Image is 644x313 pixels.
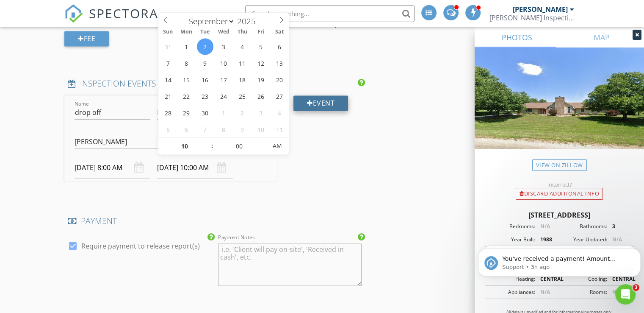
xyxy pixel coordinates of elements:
[253,71,269,88] span: September 19, 2025
[475,231,644,290] iframe: Intercom notifications message
[178,104,195,121] span: September 29, 2025
[68,78,362,89] h4: INSPECTION EVENTS
[271,88,288,104] span: September 27, 2025
[160,38,176,55] span: August 31, 2025
[160,121,176,137] span: October 5, 2025
[197,55,213,71] span: September 9, 2025
[253,38,269,55] span: September 5, 2025
[234,88,251,104] span: September 25, 2025
[293,95,348,111] div: Event
[271,71,288,88] span: September 20, 2025
[559,27,644,48] a: MAP
[271,38,288,55] span: September 6, 2025
[178,88,195,104] span: September 22, 2025
[64,11,158,29] a: SPECTORA
[607,223,631,230] div: 3
[271,55,288,71] span: September 13, 2025
[559,288,607,296] div: Rooms:
[615,284,636,305] iframe: Intercom live chat
[234,71,251,88] span: September 18, 2025
[64,4,83,23] img: The Best Home Inspection Software - Spectora
[75,157,150,178] input: Select date
[633,284,639,291] span: 3
[233,29,252,35] span: Thu
[234,38,251,55] span: September 4, 2025
[489,14,574,22] div: SEGO Inspections Inc.
[475,48,644,170] img: streetview
[177,29,196,35] span: Mon
[253,104,269,121] span: October 3, 2025
[475,27,559,48] a: PHOTOS
[216,121,232,137] span: October 8, 2025
[253,88,269,104] span: September 26, 2025
[160,88,176,104] span: September 21, 2025
[253,55,269,71] span: September 12, 2025
[216,55,232,71] span: September 10, 2025
[270,29,289,35] span: Sat
[216,71,232,88] span: September 17, 2025
[216,88,232,104] span: September 24, 2025
[160,104,176,121] span: September 28, 2025
[532,159,587,171] a: View on Zillow
[178,71,195,88] span: September 15, 2025
[265,137,289,154] span: Click to toggle
[216,104,232,121] span: October 1, 2025
[516,188,603,200] div: Discard Additional info
[178,121,195,137] span: October 6, 2025
[178,38,195,55] span: September 1, 2025
[178,55,195,71] span: September 8, 2025
[252,29,270,35] span: Fri
[158,29,177,35] span: Sun
[234,104,251,121] span: October 2, 2025
[540,223,550,230] span: N/A
[475,181,644,188] div: Incorrect?
[513,5,568,14] div: [PERSON_NAME]
[197,88,213,104] span: September 23, 2025
[487,223,535,230] div: Bedrooms:
[235,16,263,27] input: Year
[197,104,213,121] span: September 30, 2025
[271,104,288,121] span: October 4, 2025
[75,138,127,145] div: [PERSON_NAME]
[253,121,269,137] span: October 10, 2025
[559,223,607,230] div: Bathrooms:
[612,288,622,296] span: N/A
[487,288,535,296] div: Appliances:
[68,215,362,226] h4: PAYMENT
[485,210,634,220] div: [STREET_ADDRESS]
[234,55,251,71] span: September 11, 2025
[271,121,288,137] span: October 11, 2025
[89,4,158,22] span: SPECTORA
[64,31,109,46] div: Fee
[160,55,176,71] span: September 7, 2025
[197,71,213,88] span: September 16, 2025
[211,137,213,154] span: :
[216,38,232,55] span: September 3, 2025
[214,29,233,35] span: Wed
[540,288,550,296] span: N/A
[81,242,200,250] label: Require payment to release report(s)
[197,121,213,137] span: October 7, 2025
[197,38,213,55] span: September 2, 2025
[160,71,176,88] span: September 14, 2025
[196,29,214,35] span: Tue
[157,157,233,178] input: Select date
[245,5,415,22] input: Search everything...
[234,121,251,137] span: October 9, 2025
